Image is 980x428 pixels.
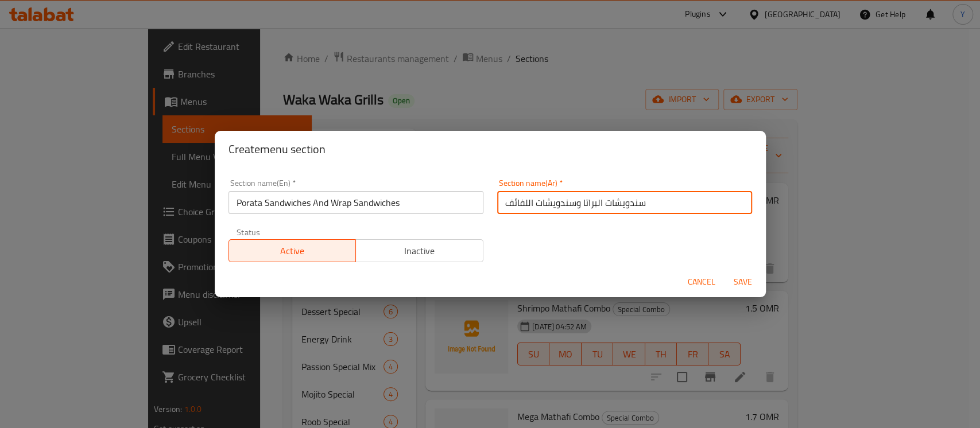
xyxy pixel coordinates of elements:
span: Cancel [688,275,715,289]
span: Active [234,243,352,259]
span: Inactive [361,243,479,259]
span: Save [729,275,757,289]
button: Active [228,239,357,262]
input: Please enter section name(ar) [497,191,752,214]
h2: Create menu section [228,140,752,158]
input: Please enter section name(en) [228,191,483,214]
button: Cancel [683,271,720,293]
button: Save [725,271,761,293]
button: Inactive [355,239,483,262]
